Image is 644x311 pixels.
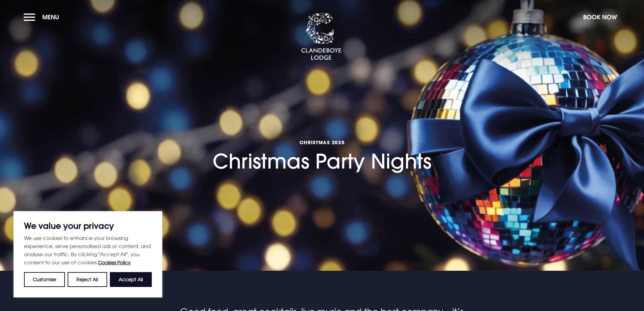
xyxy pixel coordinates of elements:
span: Menu [42,13,59,21]
button: Menu [24,10,63,24]
div: We value your privacy [14,211,162,297]
img: Clandeboye Lodge [301,13,341,61]
span: Christmas 2025 [213,139,431,146]
button: Accept All [110,272,152,287]
button: Customise [24,272,65,287]
p: We use cookies to enhance your browsing experience, serve personalised ads or content, and analys... [24,234,152,267]
button: Book Now [580,10,620,24]
p: We value your privacy [24,222,152,230]
h1: Christmas Party Nights [213,101,431,173]
button: Reject All [68,272,107,287]
a: Cookies Policy [98,260,131,265]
